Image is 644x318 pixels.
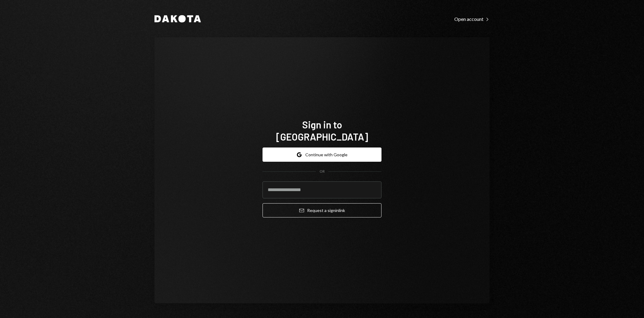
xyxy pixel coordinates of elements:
h1: Sign in to [GEOGRAPHIC_DATA] [263,118,381,143]
button: Request a signinlink [263,203,381,217]
button: Continue with Google [263,147,381,162]
a: Open account [454,15,490,22]
div: OR [320,169,325,174]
